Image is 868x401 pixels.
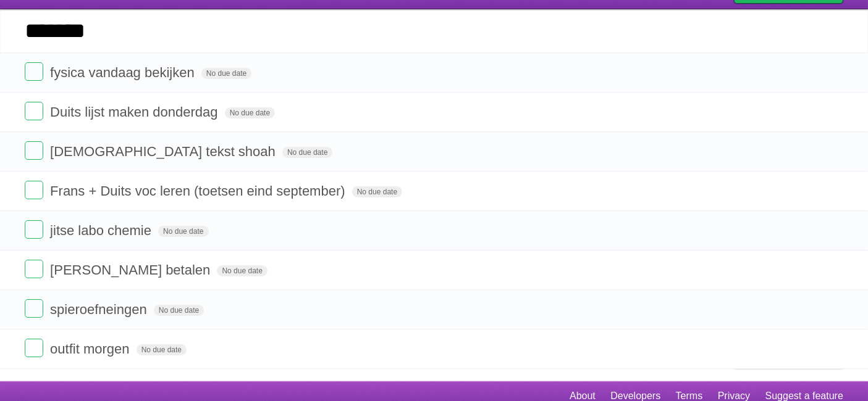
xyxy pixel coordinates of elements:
label: Done [25,339,43,357]
label: Done [25,141,43,160]
span: No due date [352,186,402,197]
span: [DEMOGRAPHIC_DATA] tekst shoah [50,144,279,159]
span: outfit morgen [50,341,132,357]
span: Duits lijst maken donderdag [50,104,221,120]
label: Done [25,102,43,120]
span: jitse labo chemie [50,223,154,238]
label: Done [25,181,43,199]
span: No due date [158,226,208,237]
label: Done [25,62,43,81]
span: No due date [217,265,267,276]
span: No due date [225,107,275,118]
span: fysica vandaag bekijken [50,65,198,80]
span: No due date [137,344,187,355]
label: Done [25,260,43,278]
label: Done [25,299,43,318]
span: Frans + Duits voc leren (toetsen eind september) [50,183,348,199]
span: No due date [154,305,204,316]
span: No due date [201,68,251,79]
span: spieroefneingen [50,302,150,317]
span: No due date [282,147,332,158]
label: Done [25,220,43,239]
span: [PERSON_NAME] betalen [50,262,213,278]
